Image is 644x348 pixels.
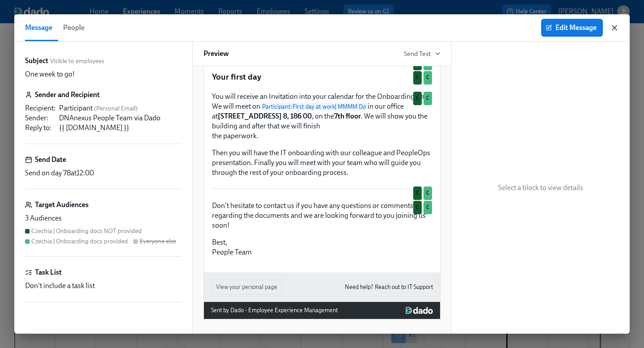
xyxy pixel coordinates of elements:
[211,91,433,178] div: You will receive an Invitation into your calendar for the Onboarding Day. We will meet onParticip...
[452,42,630,334] div: Select a block to view details
[31,227,142,235] div: Czechia | Onboarding docs NOT provided
[211,306,338,315] div: Sent by Dado - Employee Experience Management
[25,123,55,133] div: Reply to :
[424,187,432,200] div: Used by Czechia | Onboarding docs provided audience
[59,113,182,123] div: DNAnexus People Team via Dado
[541,19,603,37] button: Edit Message
[345,282,433,292] a: Need help? Reach out to IT Support
[404,49,441,58] button: Send Test
[413,71,422,85] div: Used by Czechia | Onboarding docs NOT provided audience
[413,187,422,200] div: Used by Czechia | Onboarding docs NOT provided audience
[59,123,182,133] div: {{ [DOMAIN_NAME] }}
[50,57,104,65] span: Visible to employees
[424,92,432,105] div: Used by Czechia | Onboarding docs provided audience
[211,186,433,193] div: CC
[211,280,282,295] button: View your personal page
[25,103,55,113] div: Recipient :
[63,21,85,34] span: People
[25,21,52,34] span: Message
[413,201,422,214] div: Used by Czechia | Onboarding docs NOT provided audience
[94,105,138,112] span: ( Personal Email )
[35,90,100,100] h6: Sender and Recipient
[413,92,422,105] div: Used by Czechia | Onboarding docs NOT provided audience
[25,69,75,79] p: One week to go!
[71,169,94,177] span: at 12:00
[25,281,182,291] div: Don't include a task list
[424,201,432,214] div: Used by Czechia | Onboarding docs provided audience
[35,155,66,165] h6: Send Date
[211,200,433,258] div: Don't hesitate to contact us if you have any questions or comments regarding the documents and we...
[25,56,48,66] label: Subject
[216,283,277,292] span: View your personal page
[31,237,128,246] div: Czechia | Onboarding docs provided
[203,49,229,59] h6: Preview
[211,70,433,84] div: Your first dayCC
[140,237,176,246] div: Everyone else
[25,113,55,123] div: Sender :
[35,267,62,277] h6: Task List
[547,23,597,32] span: Edit Message
[25,168,182,178] div: Send on day 78
[424,71,432,85] div: Used by Czechia | Onboarding docs provided audience
[25,213,182,223] div: 3 Audiences
[406,307,433,314] img: Dado
[59,103,182,113] div: Participant
[35,200,89,210] h6: Target Audiences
